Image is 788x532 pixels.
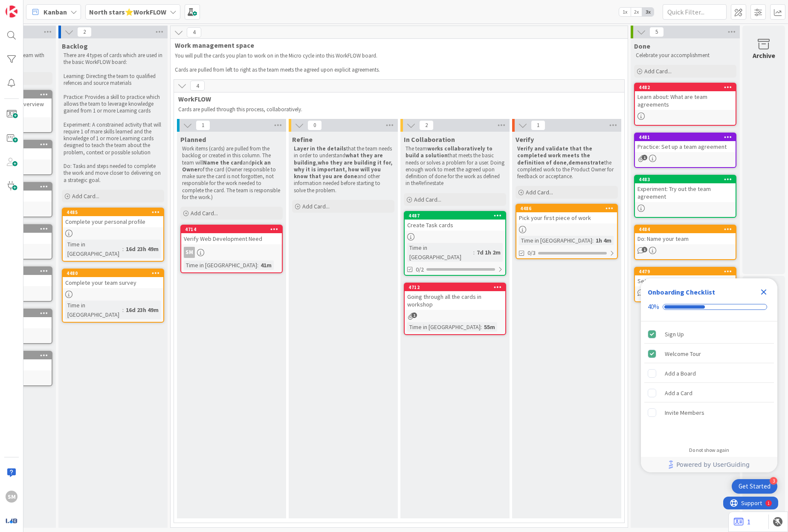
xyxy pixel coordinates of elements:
span: 1 [411,312,417,318]
p: Work items (cards) are pulled from the backlog or created in this column. The team will and of th... [182,145,281,201]
p: Cards are pulled from left to right as the team meets the agreed upon explicit agreements. [175,66,613,73]
span: 5 [649,27,664,37]
div: 4712 [405,283,505,291]
div: 4482 [635,84,736,91]
div: 4481Practice: Set up a team agreement [635,133,736,152]
span: Add Card... [644,67,672,75]
div: Archive [753,50,775,61]
strong: works collaboratively to build a solution [406,145,494,159]
div: Footer [641,457,777,472]
p: Experiment: A constrained activity that will require 1 of mare skills learned and the knowledge o... [64,121,162,156]
span: Powered by UserGuiding [676,460,750,470]
div: Complete your team survey [63,277,163,288]
div: 4482 [639,84,736,90]
a: 4714Verify Web Development NeedSMTime in [GEOGRAPHIC_DATA]:41m [180,225,283,273]
p: Do: Tasks and steps needed to complete the work and move closer to delivering on a strategic goal. [64,163,162,184]
div: Welcome Tour is complete. [644,344,774,363]
div: 55m [482,322,497,332]
strong: Layer in the details [294,145,346,152]
div: Add a Card [665,388,692,398]
span: 2 [419,120,434,130]
div: 16d 23h 49m [124,244,161,254]
a: 4487Create Task cardsTime in [GEOGRAPHIC_DATA]:7d 1h 2m0/2 [404,211,506,276]
div: Verify Web Development Need [181,233,282,244]
div: SM [184,247,195,258]
span: 2 [77,27,92,37]
a: 4480Complete your team surveyTime in [GEOGRAPHIC_DATA]:16d 23h 49m [62,269,164,323]
div: Complete your personal profile [63,216,163,227]
div: Practice: Set up a team agreement [635,141,736,152]
div: SM [6,491,17,503]
strong: demonstrate [568,159,604,166]
div: 4479 [639,269,736,275]
span: Support [18,1,39,12]
span: Add Card... [302,202,330,210]
span: 2x [631,8,642,16]
div: SM [181,247,282,258]
div: Checklist progress: 40% [648,303,771,311]
p: You will pull the cards you plan to work on in the Micro cycle into this WorkFLOW board. [175,52,613,59]
p: Cards are pulled through this process, collaboratively. [178,106,617,113]
p: Practice: Provides a skill to practice which allows the team to leverage knowledge gained from 1 ... [64,94,162,115]
div: 4485 [63,208,163,216]
div: Create Task cards [405,220,505,231]
img: avatar [6,515,17,526]
span: : [257,260,258,270]
p: , the completed work to the Product Owner for feedback or acceptance. [517,145,616,180]
em: Refine [418,179,432,187]
p: The team that meets the basic needs or solves a problem for a user. Doing enough work to meet the... [406,145,504,187]
span: 4 [190,81,205,91]
div: 41m [258,260,274,270]
div: Time in [GEOGRAPHIC_DATA] [65,301,122,319]
span: Done [634,42,650,50]
span: : [481,322,482,332]
span: Backlog [62,42,88,50]
div: 4486 [520,205,617,211]
span: 1 [642,155,647,160]
div: Invite Members is incomplete. [644,403,774,422]
div: 4483 [635,176,736,183]
div: Add a Board [665,368,696,379]
span: 1 [196,120,210,130]
div: 4487 [405,212,505,220]
div: 4483 [639,176,736,182]
p: Learning: Directing the team to qualified refences and source materials [64,73,162,87]
a: 4479Set your collaboration schedule [634,267,736,302]
strong: what they are building [294,152,384,166]
div: 4485Complete your personal profile [63,208,163,227]
div: 4484 [635,226,736,233]
div: Experiment: Try out the team agreement [635,183,736,202]
div: 7d 1h 2m [475,248,503,257]
strong: pick an Owner [182,159,272,173]
p: Celebrate your accomplishment [636,52,735,59]
span: 0/3 [527,249,536,257]
a: 4485Complete your personal profileTime in [GEOGRAPHIC_DATA]:16d 23h 49m [62,208,164,262]
div: 4479 [635,268,736,275]
span: : [122,305,124,315]
div: 4479Set your collaboration schedule [635,268,736,286]
strong: who they are building it for, why it is important, how will you know that you are done [294,159,394,180]
a: 4481Practice: Set up a team agreement [634,133,736,168]
div: 4487Create Task cards [405,212,505,231]
a: 4712Going through all the cards in workshopTime in [GEOGRAPHIC_DATA]:55m [404,283,506,335]
a: 4482Learn about: What are team agreements [634,83,736,126]
div: Add a Board is incomplete. [644,364,774,383]
div: 4712Going through all the cards in workshop [405,283,505,310]
span: : [473,248,475,257]
span: WorkFLOW [178,95,614,103]
div: Do: Name your team [635,233,736,244]
a: 4484Do: Name your team [634,225,736,260]
strong: Verify and validate that the completed work meets the definition of done [517,145,594,166]
div: 4483Experiment: Try out the team agreement [635,176,736,202]
span: 0/2 [416,265,424,274]
div: Get Started [739,482,771,491]
div: Set your collaboration schedule [635,275,736,286]
div: 4481 [639,134,736,140]
div: Time in [GEOGRAPHIC_DATA] [184,260,257,270]
span: Work management space [175,41,617,49]
div: Sign Up is complete. [644,325,774,344]
div: Sign Up [665,329,684,339]
div: Time in [GEOGRAPHIC_DATA] [407,243,473,262]
div: 4480Complete your team survey [63,269,163,288]
span: : [592,236,594,245]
